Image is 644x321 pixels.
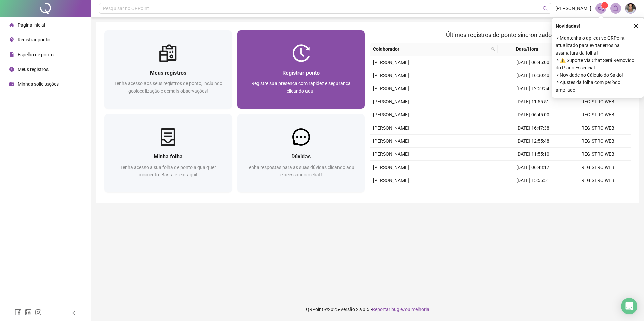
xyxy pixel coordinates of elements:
td: [DATE] 15:55:51 [501,174,566,187]
span: Registre sua presença com rapidez e segurança clicando aqui! [251,81,351,94]
span: [PERSON_NAME] [373,151,409,157]
span: [PERSON_NAME] [373,138,409,144]
span: left [71,311,76,315]
img: 84046 [625,3,636,13]
span: Espelho de ponto [18,52,54,57]
td: [DATE] 06:45:00 [501,108,566,121]
a: Registrar pontoRegistre sua presença com rapidez e segurança clicando aqui! [237,30,365,109]
td: [DATE] 12:59:59 [501,187,566,200]
span: notification [598,5,604,11]
span: instagram [35,309,42,316]
span: file [9,52,14,57]
td: REGISTRO WEB [566,161,631,174]
td: REGISTRO WEB [566,95,631,108]
td: [DATE] 16:30:40 [501,69,566,82]
sup: 1 [601,2,608,9]
span: facebook [15,309,22,316]
span: Tenha respostas para as suas dúvidas clicando aqui e acessando o chat! [247,165,355,177]
span: Novidades ! [556,22,580,30]
span: 1 [604,3,606,8]
th: Data/Hora [498,43,562,56]
td: REGISTRO WEB [566,174,631,187]
span: Últimos registros de ponto sincronizados [446,31,555,38]
span: [PERSON_NAME] [373,112,409,117]
span: linkedin [25,309,32,316]
span: [PERSON_NAME] [373,73,409,78]
span: Versão [340,307,355,312]
a: Minha folhaTenha acesso a sua folha de ponto a qualquer momento. Basta clicar aqui! [104,114,232,192]
span: Reportar bug e/ou melhoria [372,307,429,312]
td: [DATE] 16:47:38 [501,121,566,135]
span: ⚬ Mantenha o aplicativo QRPoint atualizado para evitar erros na assinatura da folha! [556,34,640,57]
span: Data/Hora [501,45,554,53]
td: [DATE] 11:55:10 [501,148,566,161]
span: Tenha acesso a sua folha de ponto a qualquer momento. Basta clicar aqui! [120,165,216,177]
td: REGISTRO WEB [566,187,631,200]
span: [PERSON_NAME] [373,178,409,183]
span: [PERSON_NAME] [373,125,409,131]
a: Meus registrosTenha acesso aos seus registros de ponto, incluindo geolocalização e demais observa... [104,30,232,109]
span: environment [9,37,14,42]
span: bell [613,5,619,11]
span: [PERSON_NAME] [555,5,591,12]
td: REGISTRO WEB [566,108,631,121]
span: [PERSON_NAME] [373,165,409,170]
span: Meus registros [150,70,186,76]
span: Minha folha [154,153,183,160]
span: close [634,24,638,28]
footer: QRPoint © 2025 - 2.90.5 - [91,297,644,321]
span: clock-circle [9,67,14,72]
span: search [490,44,496,54]
span: Registrar ponto [282,70,320,76]
td: [DATE] 06:45:00 [501,56,566,69]
td: [DATE] 11:55:51 [501,95,566,108]
td: [DATE] 12:55:48 [501,135,566,148]
span: search [491,47,495,51]
span: Colaborador [373,45,488,53]
span: ⚬ Ajustes da folha com período ampliado! [556,79,640,94]
span: [PERSON_NAME] [373,86,409,91]
span: ⚬ ⚠️ Suporte Via Chat Será Removido do Plano Essencial [556,57,640,71]
a: DúvidasTenha respostas para as suas dúvidas clicando aqui e acessando o chat! [237,114,365,192]
span: schedule [9,82,14,86]
span: [PERSON_NAME] [373,60,409,65]
span: Registrar ponto [18,37,50,42]
span: Dúvidas [291,153,311,160]
span: search [543,6,548,11]
div: Open Intercom Messenger [621,298,637,314]
span: Página inicial [18,22,45,28]
span: home [9,23,14,27]
span: Minhas solicitações [18,81,59,87]
span: Tenha acesso aos seus registros de ponto, incluindo geolocalização e demais observações! [114,81,222,94]
td: REGISTRO WEB [566,148,631,161]
span: ⚬ Novidade no Cálculo do Saldo! [556,71,640,79]
td: REGISTRO WEB [566,121,631,135]
span: [PERSON_NAME] [373,99,409,104]
span: Meus registros [18,67,49,72]
td: [DATE] 06:43:17 [501,161,566,174]
td: [DATE] 12:59:54 [501,82,566,95]
td: REGISTRO WEB [566,135,631,148]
